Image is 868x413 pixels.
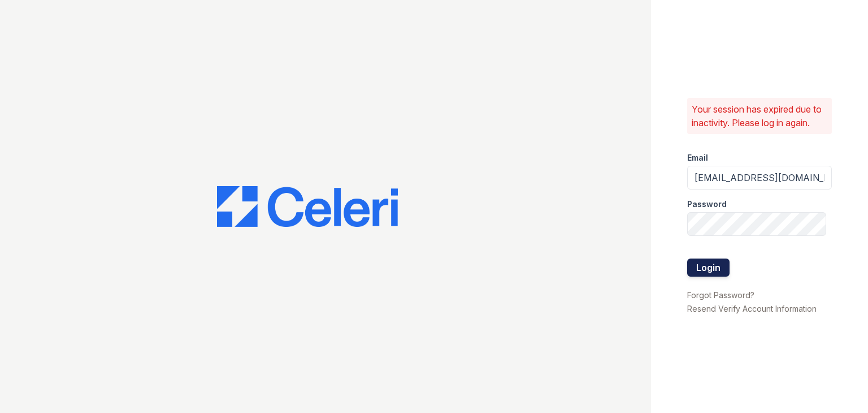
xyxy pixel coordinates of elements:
p: Your session has expired due to inactivity. Please log in again. [692,102,827,130]
a: Resend Verify Account Information [687,304,817,313]
a: Forgot Password? [687,290,754,300]
label: Email [687,152,708,164]
img: CE_Logo_Blue-a8612792a0a2168367f1c8372b55b34899dd931a85d93a1a3d3e32e68fde9ad4.png [217,186,398,227]
button: Login [687,259,730,277]
label: Password [687,199,727,210]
